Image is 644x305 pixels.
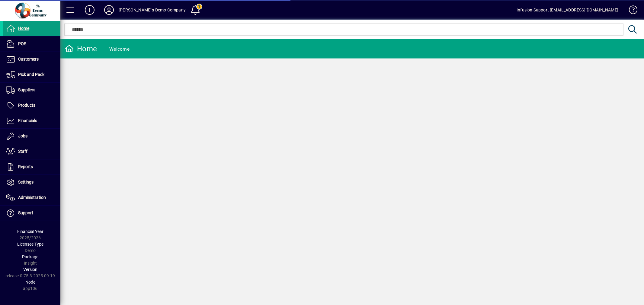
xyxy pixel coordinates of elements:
a: Customers [3,52,60,67]
a: Financials [3,113,60,128]
a: Suppliers [3,83,60,98]
span: Version [23,267,37,272]
a: Knowledge Base [624,1,636,21]
span: Node [25,280,35,285]
button: Add [80,5,99,15]
span: Jobs [18,134,27,138]
span: Package [22,254,38,259]
a: Pick and Pack [3,67,60,82]
a: Reports [3,159,60,175]
span: Licensee Type [17,242,43,247]
button: Profile [99,5,119,15]
a: Staff [3,144,60,159]
span: Pick and Pack [18,72,44,77]
div: Home [65,44,97,54]
div: Infusion Support [EMAIL_ADDRESS][DOMAIN_NAME] [517,5,618,15]
span: Reports [18,164,33,169]
span: Settings [18,180,34,184]
a: Support [3,206,60,221]
div: Welcome [109,44,130,54]
span: Suppliers [18,87,35,92]
span: Administration [18,195,46,200]
span: Products [18,103,35,108]
span: Support [18,210,33,215]
span: Financials [18,118,37,123]
a: Settings [3,175,60,190]
a: POS [3,36,60,52]
div: [PERSON_NAME]'s Demo Company [119,5,186,15]
a: Jobs [3,129,60,144]
span: Customers [18,57,39,61]
a: Administration [3,190,60,205]
span: POS [18,41,26,46]
span: Financial Year [17,229,43,234]
span: Staff [18,149,27,154]
a: Products [3,98,60,113]
span: Home [18,26,29,31]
